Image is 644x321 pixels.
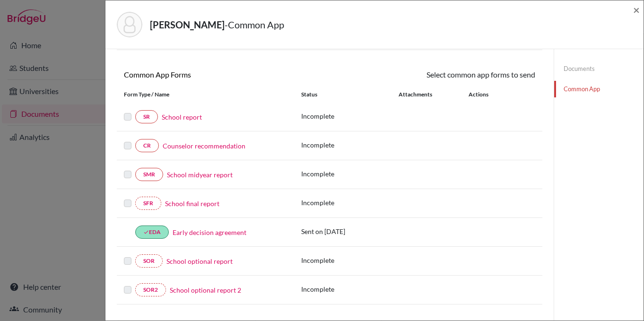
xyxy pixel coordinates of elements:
[170,285,241,295] a: School optional report 2
[117,70,330,79] h6: Common App Forms
[150,19,225,30] strong: [PERSON_NAME]
[554,81,644,97] a: Common App
[135,226,169,239] a: doneEDA
[457,90,516,99] div: Actions
[301,140,399,150] p: Incomplete
[225,19,284,30] span: - Common App
[301,169,399,179] p: Incomplete
[301,284,399,294] p: Incomplete
[166,256,233,266] a: School optional report
[165,199,219,208] a: School final report
[633,4,640,16] button: Close
[135,110,158,123] a: SR
[162,112,202,122] a: School report
[135,197,161,210] a: SFR
[633,3,640,17] span: ×
[301,111,399,121] p: Incomplete
[330,69,542,80] div: Select common app forms to send
[135,283,166,296] a: SOR2
[117,90,294,99] div: Form Type / Name
[135,254,163,268] a: SOR
[163,141,245,151] a: Counselor recommendation
[135,168,163,181] a: SMR
[135,139,159,152] a: CR
[399,90,457,99] div: Attachments
[301,255,399,265] p: Incomplete
[167,170,233,180] a: School midyear report
[554,61,644,77] a: Documents
[143,229,149,235] i: done
[301,90,399,99] div: Status
[173,227,246,237] a: Early decision agreement
[301,198,399,208] p: Incomplete
[301,226,399,236] p: Sent on [DATE]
